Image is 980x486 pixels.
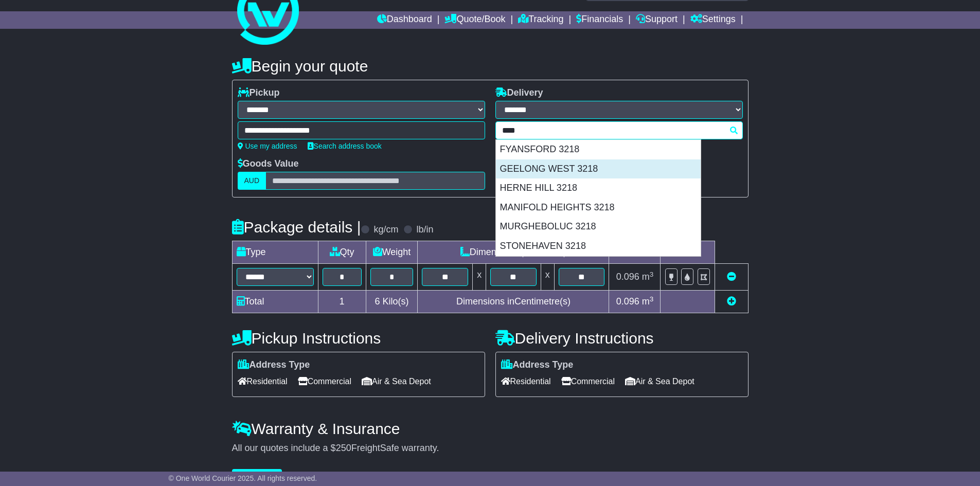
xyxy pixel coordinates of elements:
[232,219,361,236] h4: Package details |
[642,296,654,307] span: m
[238,172,266,190] label: AUD
[377,11,432,29] a: Dashboard
[501,359,574,371] label: Address Type
[690,11,736,29] a: Settings
[336,443,351,453] span: 250
[318,291,366,313] td: 1
[625,373,694,389] span: Air & Sea Depot
[496,140,701,159] div: FYANSFORD 3218
[238,158,299,170] label: Goods Value
[238,142,297,150] a: Use my address
[298,373,351,389] span: Commercial
[495,330,749,347] h4: Delivery Instructions
[496,237,701,256] div: STONEHAVEN 3218
[232,443,749,454] div: All our quotes include a $ FreightSafe warranty.
[473,264,486,291] td: x
[232,330,485,347] h4: Pickup Instructions
[318,241,366,264] td: Qty
[496,178,701,198] div: HERNE HILL 3218
[238,373,288,389] span: Residential
[496,217,701,237] div: MURGHEBOLUC 3218
[238,87,280,99] label: Pickup
[727,272,736,282] a: Remove this item
[616,272,639,282] span: 0.096
[169,474,317,482] span: © One World Courier 2025. All rights reserved.
[496,198,701,218] div: MANIFOLD HEIGHTS 3218
[444,11,505,29] a: Quote/Book
[232,420,749,437] h4: Warranty & Insurance
[650,295,654,303] sup: 3
[308,142,382,150] a: Search address book
[541,264,554,291] td: x
[232,58,749,75] h4: Begin your quote
[366,291,418,313] td: Kilo(s)
[416,224,433,236] label: lb/in
[727,296,736,307] a: Add new item
[501,373,551,389] span: Residential
[642,272,654,282] span: m
[362,373,431,389] span: Air & Sea Depot
[373,224,398,236] label: kg/cm
[496,159,701,179] div: GEELONG WEST 3218
[495,87,543,99] label: Delivery
[232,241,318,264] td: Type
[232,291,318,313] td: Total
[366,241,418,264] td: Weight
[616,296,639,307] span: 0.096
[375,296,380,307] span: 6
[636,11,678,29] a: Support
[238,359,310,371] label: Address Type
[518,11,563,29] a: Tracking
[418,291,609,313] td: Dimensions in Centimetre(s)
[418,241,609,264] td: Dimensions (L x W x H)
[561,373,615,389] span: Commercial
[650,271,654,278] sup: 3
[576,11,623,29] a: Financials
